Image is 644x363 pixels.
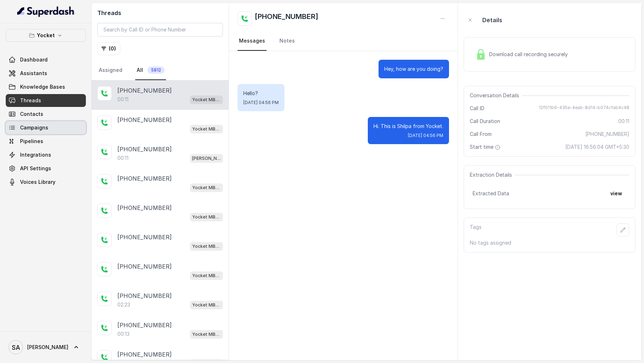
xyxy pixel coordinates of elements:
a: Notes [278,31,296,51]
span: Call From [470,131,492,138]
p: Yocket MBA AI voice Agent [192,331,221,338]
p: 00:11 [117,96,128,103]
p: Yocket MBA AI voice Agent [192,243,221,250]
p: 00:11 [117,154,128,162]
a: Assistants [6,67,86,80]
span: [PHONE_NUMBER] [585,131,629,138]
span: Conversation Details [470,92,522,99]
span: Extracted Data [473,190,509,197]
p: Yocket MBA AI voice Agent [192,272,221,279]
p: [PHONE_NUMBER] [117,350,172,359]
span: Extraction Details [470,171,515,178]
nav: Tabs [238,31,449,51]
a: All5812 [135,61,166,80]
nav: Tabs [97,61,223,80]
p: [PHONE_NUMBER] [117,321,172,329]
a: Assigned [97,61,124,80]
p: Yocket MBA AI voice Agent [192,214,221,221]
span: Campaigns [20,124,48,131]
p: 02:23 [117,301,130,308]
span: 00:11 [618,118,629,125]
a: Knowledge Bases [6,80,86,93]
a: [PERSON_NAME] [6,337,86,357]
p: [PERSON_NAME] pre sales calling [192,155,221,162]
p: Hi. This is Shilpa from Yocket. [374,123,443,130]
span: Download call recording securely [489,51,571,58]
text: SA [12,344,20,351]
p: Tags [470,224,482,236]
a: Campaigns [6,121,86,134]
span: Call ID [470,105,484,112]
span: Contacts [20,111,43,118]
p: Details [482,16,502,24]
a: Messages [238,31,267,51]
p: Yocket MBA AI voice Agent [192,301,221,309]
h2: [PHONE_NUMBER] [255,11,318,26]
a: Voices Library [6,176,86,188]
span: [DATE] 04:56 PM [243,100,279,106]
span: Call Duration [470,118,500,125]
p: 00:13 [117,330,130,338]
img: light.svg [17,6,75,17]
span: Start time [470,143,502,151]
p: [PHONE_NUMBER] [117,291,172,300]
span: 12f011b6-435e-4eab-8d14-b074cfab4c48 [539,105,629,112]
a: Contacts [6,108,86,121]
p: Hey, how are you doing? [384,65,443,73]
span: Threads [20,97,41,104]
span: Pipelines [20,138,43,145]
span: [PERSON_NAME] [27,344,68,351]
button: Yocket [6,29,86,42]
span: 5812 [147,67,165,74]
h2: Threads [97,9,223,17]
input: Search by Call ID or Phone Number [97,23,223,36]
span: Voices Library [20,178,55,186]
span: Integrations [20,151,51,158]
span: API Settings [20,165,51,172]
span: [DATE] 04:56 PM [408,133,443,138]
span: [DATE] 16:56:04 GMT+5:30 [565,143,629,151]
p: [PHONE_NUMBER] [117,174,172,183]
span: Knowledge Bases [20,83,65,90]
a: Dashboard [6,53,86,66]
p: Hello? [243,90,279,97]
span: Assistants [20,70,47,77]
p: [PHONE_NUMBER] [117,233,172,241]
p: [PHONE_NUMBER] [117,86,172,95]
a: Threads [6,94,86,107]
p: Yocket [37,31,55,40]
a: Pipelines [6,135,86,148]
p: [PHONE_NUMBER] [117,116,172,124]
img: Lock Icon [475,49,486,60]
p: Yocket MBA AI voice Agent [192,184,221,191]
p: [PHONE_NUMBER] [117,203,172,212]
p: Yocket MBA AI voice Agent [192,126,221,133]
span: Dashboard [20,56,48,63]
p: No tags assigned [470,239,629,246]
button: (0) [97,42,120,55]
p: Yocket MBA AI voice Agent [192,96,221,103]
p: [PHONE_NUMBER] [117,262,172,271]
a: Integrations [6,148,86,161]
a: API Settings [6,162,86,175]
button: view [606,187,626,200]
p: [PHONE_NUMBER] [117,145,172,153]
